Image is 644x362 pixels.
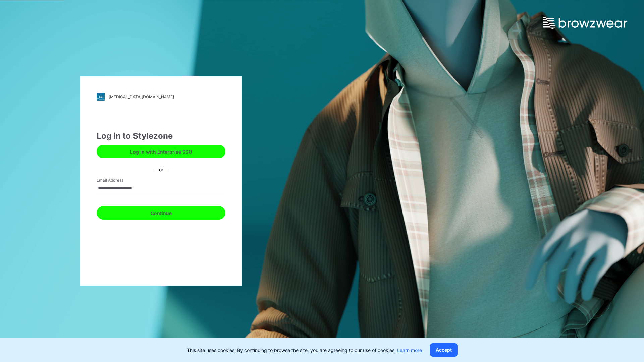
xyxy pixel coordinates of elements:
button: Log in with Enterprise SSO [97,145,225,158]
a: Learn more [397,347,422,353]
img: svg+xml;base64,PHN2ZyB3aWR0aD0iMjgiIGhlaWdodD0iMjgiIHZpZXdCb3g9IjAgMCAyOCAyOCIgZmlsbD0ibm9uZSIgeG... [97,93,105,101]
button: Accept [430,343,458,357]
p: This site uses cookies. By continuing to browse the site, you are agreeing to our use of cookies. [187,347,422,354]
label: Email Address [97,177,144,183]
a: [MEDICAL_DATA][DOMAIN_NAME] [97,93,225,101]
div: or [154,166,169,173]
img: browzwear-logo.73288ffb.svg [543,17,627,29]
div: Log in to Stylezone [97,130,225,142]
button: Continue [97,206,225,220]
div: [MEDICAL_DATA][DOMAIN_NAME] [109,94,174,99]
